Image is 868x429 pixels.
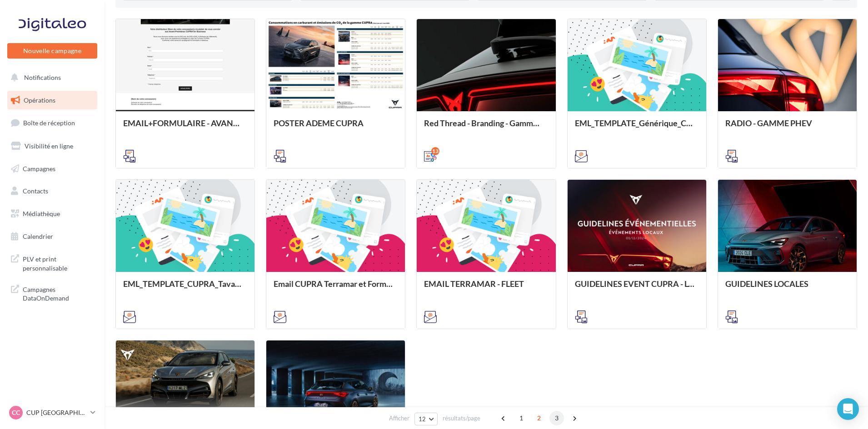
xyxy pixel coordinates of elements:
span: Calendrier [23,232,53,240]
p: CUP [GEOGRAPHIC_DATA] [26,408,87,417]
div: EMAIL+FORMULAIRE - AVANT-PREMIERES CUPRA FOR BUSINESS (VENTES PRIVEES) [123,118,247,137]
a: Visibilité en ligne [5,137,99,156]
span: 12 [419,415,426,423]
a: Calendrier [5,227,99,246]
span: résultats/page [443,414,480,423]
a: Boîte de réception [5,113,99,133]
div: EMAIL TERRAMAR - FLEET [424,279,548,297]
span: 2 [532,411,546,425]
a: Campagnes [5,159,99,178]
div: RADIO - GAMME PHEV [725,118,849,137]
a: Contacts [5,182,99,201]
div: GUIDELINES EVENT CUPRA - LOCAL [575,279,699,297]
span: Opérations [24,96,55,104]
div: EML_TEMPLATE_CUPRA_Tavascan [123,279,247,297]
div: POSTER ADEME CUPRA [274,118,398,137]
span: Boîte de réception [23,119,75,127]
span: Contacts [23,187,48,195]
span: CC [12,408,20,417]
a: PLV et print personnalisable [5,249,99,276]
button: Notifications [5,68,95,87]
span: Campagnes DataOnDemand [23,283,94,303]
span: Afficher [389,414,409,423]
span: Médiathèque [23,210,60,217]
span: 1 [514,411,529,425]
div: 13 [431,147,439,155]
button: 12 [414,413,438,425]
a: Médiathèque [5,204,99,223]
span: Notifications [24,74,61,81]
div: Email CUPRA Terramar et Formentor JPO [DATE] [274,279,398,297]
button: Nouvelle campagne [7,43,97,59]
div: Red Thread - Branding - Gamme PHEV [424,118,548,137]
a: CC CUP [GEOGRAPHIC_DATA] [7,404,97,421]
span: PLV et print personnalisable [23,253,94,272]
div: Open Intercom Messenger [837,398,859,420]
a: Opérations [5,91,99,110]
span: 3 [549,411,564,425]
div: EML_TEMPLATE_Générique_CUPRA_Tavascan [575,118,699,137]
span: Visibilité en ligne [25,142,73,150]
a: Campagnes DataOnDemand [5,280,99,306]
div: GUIDELINES LOCALES [725,279,849,297]
span: Campagnes [23,164,55,172]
